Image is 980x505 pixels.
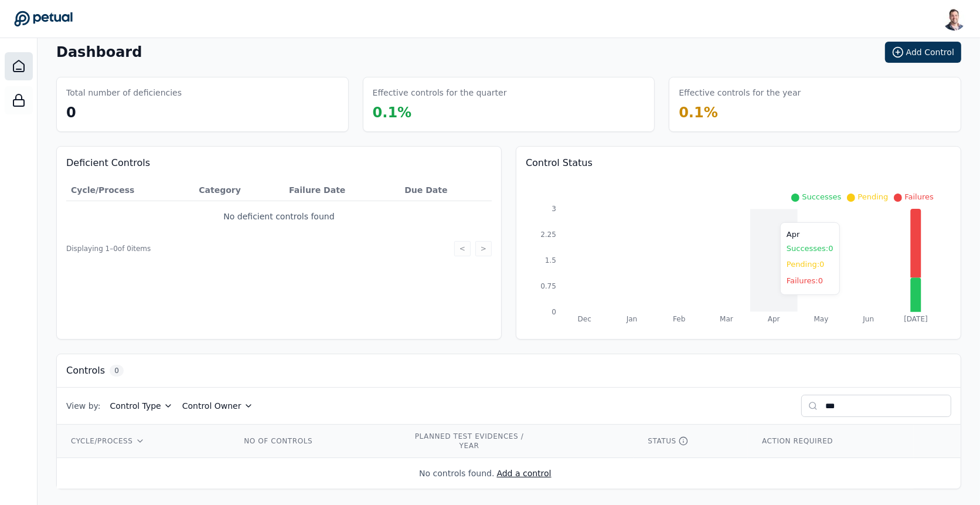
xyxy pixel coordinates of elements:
[475,241,492,256] button: >
[768,315,780,323] tspan: Apr
[526,156,951,170] h3: Control Status
[194,179,284,201] th: Category
[673,315,685,323] tspan: Feb
[540,282,556,290] tspan: 0.75
[14,11,73,27] a: Go to Dashboard
[626,315,637,323] tspan: Jan
[5,52,33,80] a: Dashboard
[66,87,182,99] h3: Total number of deficiencies
[284,179,400,201] th: Failure Date
[5,86,33,114] a: SOC
[66,244,151,253] span: Displaying 1– 0 of 0 items
[400,179,492,201] th: Due Date
[56,43,142,62] h1: Dashboard
[66,156,492,170] h3: Deficient Controls
[904,192,934,201] span: Failures
[942,7,966,30] img: Snir Kodesh
[863,315,874,323] tspan: Jun
[419,467,494,479] div: No controls found.
[552,205,556,213] tspan: 3
[857,192,888,201] span: Pending
[110,365,124,377] span: 0
[679,87,801,99] h3: Effective controls for the year
[545,256,556,265] tspan: 1.5
[497,467,552,479] button: Add a control
[182,400,253,412] button: Control Owner
[66,400,101,412] span: View by:
[552,308,556,316] tspan: 0
[413,432,526,450] div: PLANNED TEST EVIDENCES / YEAR
[578,315,591,323] tspan: Dec
[802,192,841,201] span: Successes
[71,436,213,446] div: CYCLE/PROCESS
[373,104,412,121] span: 0.1 %
[748,425,914,458] th: ACTION REQUIRED
[648,436,734,446] div: STATUS
[373,87,507,99] h3: Effective controls for the quarter
[66,179,194,201] th: Cycle/Process
[720,315,733,323] tspan: Mar
[814,315,829,323] tspan: May
[885,42,961,63] button: Add Control
[679,104,718,121] span: 0.1 %
[66,364,105,378] h3: Controls
[540,231,556,239] tspan: 2.25
[110,400,173,412] button: Control Type
[454,241,471,256] button: <
[66,104,76,121] span: 0
[904,315,927,323] tspan: [DATE]
[66,201,492,232] td: No deficient controls found
[241,436,316,446] div: NO OF CONTROLS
